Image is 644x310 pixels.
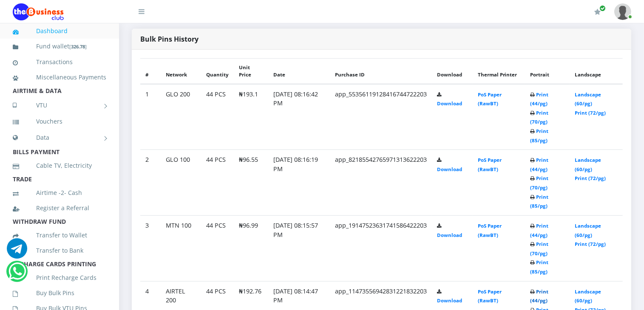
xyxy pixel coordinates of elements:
[437,232,462,238] a: Download
[201,215,234,281] td: 44 PCS
[13,156,106,175] a: Cable TV, Electricity
[9,268,26,282] a: Chat for support
[330,59,432,84] th: Purchase ID
[478,91,502,107] a: PoS Paper (RawBT)
[140,59,161,84] th: #
[201,84,234,150] td: 44 PCS
[330,150,432,216] td: app_82185542765971313622203
[13,37,106,56] a: Fund wallet[326.78]
[437,297,462,304] a: Download
[575,157,601,172] a: Landscape (60/pg)
[69,43,87,50] small: [ ]
[530,175,548,191] a: Print (70/pg)
[13,283,106,303] a: Buy Bulk Pins
[13,225,106,245] a: Transfer to Wallet
[594,8,601,15] i: Renew/Upgrade Subscription
[140,150,161,216] td: 2
[13,127,106,148] a: Data
[530,110,548,125] a: Print (70/pg)
[330,84,432,150] td: app_55356119128416744722203
[13,21,106,41] a: Dashboard
[530,91,548,107] a: Print (44/pg)
[13,268,106,287] a: Print Recharge Cards
[437,100,462,107] a: Download
[234,84,268,150] td: ₦193.1
[140,34,199,44] strong: Bulk Pins History
[575,288,601,304] a: Landscape (60/pg)
[478,157,502,172] a: PoS Paper (RawBT)
[7,245,27,259] a: Chat for support
[575,175,606,181] a: Print (72/pg)
[268,84,330,150] td: [DATE] 08:16:42 PM
[13,95,106,116] a: VTU
[13,183,106,203] a: Airtime -2- Cash
[268,59,330,84] th: Date
[599,5,606,11] span: Renew/Upgrade Subscription
[530,157,548,172] a: Print (44/pg)
[478,223,502,238] a: PoS Paper (RawBT)
[234,150,268,216] td: ₦96.55
[13,52,106,72] a: Transactions
[530,241,548,256] a: Print (70/pg)
[525,59,570,84] th: Portrait
[201,59,234,84] th: Quantity
[570,59,623,84] th: Landscape
[13,241,106,260] a: Transfer to Bank
[140,84,161,150] td: 1
[575,91,601,107] a: Landscape (60/pg)
[478,288,502,304] a: PoS Paper (RawBT)
[13,68,106,87] a: Miscellaneous Payments
[161,150,201,216] td: GLO 100
[13,112,106,131] a: Vouchers
[575,223,601,238] a: Landscape (60/pg)
[13,198,106,218] a: Register a Referral
[530,128,548,144] a: Print (85/pg)
[530,194,548,209] a: Print (85/pg)
[201,150,234,216] td: 44 PCS
[234,59,268,84] th: Unit Price
[473,59,525,84] th: Thermal Printer
[530,259,548,275] a: Print (85/pg)
[234,215,268,281] td: ₦96.99
[530,288,548,304] a: Print (44/pg)
[140,215,161,281] td: 3
[71,43,85,50] b: 326.78
[268,150,330,216] td: [DATE] 08:16:19 PM
[432,59,472,84] th: Download
[330,215,432,281] td: app_19147523631741586422203
[575,241,606,247] a: Print (72/pg)
[161,84,201,150] td: GLO 200
[437,166,462,172] a: Download
[161,215,201,281] td: MTN 100
[268,215,330,281] td: [DATE] 08:15:57 PM
[614,3,631,20] img: User
[161,59,201,84] th: Network
[575,110,606,116] a: Print (72/pg)
[13,3,64,20] img: Logo
[530,223,548,238] a: Print (44/pg)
